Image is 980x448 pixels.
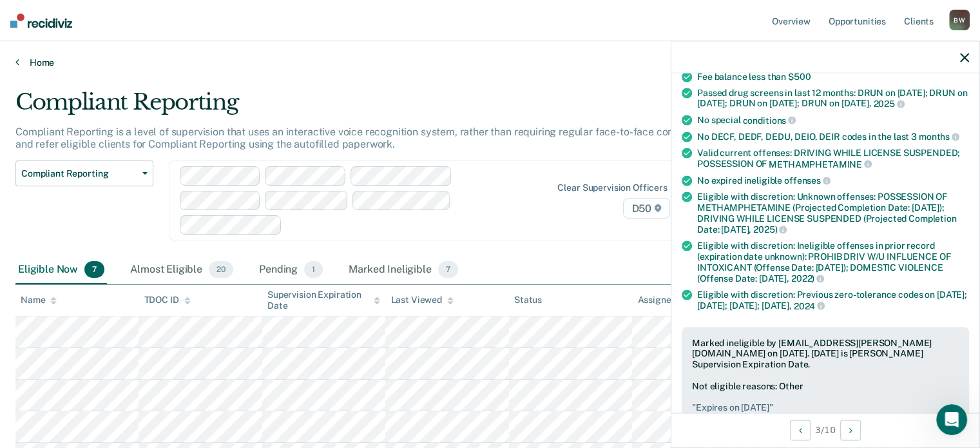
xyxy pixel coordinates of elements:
span: conditions [742,115,795,125]
img: Recidiviz [10,14,72,28]
div: TDOC ID [144,295,190,306]
div: Passed drug screens in last 12 months: DRUN on [DATE]; DRUN on [DATE]; DRUN on [DATE]; DRUN on [D... [697,87,969,109]
div: Marked ineligible by [EMAIL_ADDRESS][PERSON_NAME][DOMAIN_NAME] on [DATE]. [DATE] is [PERSON_NAME]... [692,337,959,369]
span: 1 [304,261,323,278]
span: $500 [788,71,811,81]
div: Eligible Now [15,256,107,284]
iframe: Intercom live chat [936,404,967,435]
span: 2024 [794,300,825,311]
div: Status [514,295,542,306]
pre: " Expires on [DATE] " [692,402,959,413]
div: Almost Eligible [128,256,236,284]
span: months [919,131,959,142]
div: 3 / 10 [671,413,979,447]
div: Fee balance less than [697,71,969,82]
button: Previous Opportunity [790,420,811,440]
span: 2025) [753,224,787,235]
span: 2025 [873,99,904,109]
div: Pending [256,256,325,284]
span: 7 [84,261,104,278]
div: Marked Ineligible [346,256,461,284]
span: Compliant Reporting [21,168,137,179]
div: Name [21,295,57,306]
div: Eligible with discretion: Unknown offenses: POSSESSION OF METHAMPHETAMINE (Projected Completion D... [697,191,969,235]
div: No DECF, DEDF, DEDU, DEIO, DEIR codes in the last 3 [697,131,969,142]
div: Compliant Reporting [15,89,751,126]
span: D50 [623,198,669,219]
p: Compliant Reporting is a level of supervision that uses an interactive voice recognition system, ... [15,126,736,150]
span: 20 [209,261,233,278]
div: Last Viewed [390,295,453,306]
div: Eligible with discretion: Ineligible offenses in prior record (expiration date unknown): PROHIB D... [697,240,969,284]
div: B W [949,10,970,30]
div: Clear supervision officers [557,182,667,193]
span: 2022) [791,273,824,284]
div: No special [697,115,969,126]
div: Not eligible reasons: Other [692,380,959,413]
button: Next Opportunity [840,420,861,440]
div: Eligible with discretion: Previous zero-tolerance codes on [DATE]; [DATE]; [DATE]; [DATE], [697,289,969,311]
a: Home [15,57,965,68]
div: No expired ineligible [697,175,969,186]
span: METHAMPHETAMINE [769,159,872,169]
span: offenses [784,175,831,186]
div: Supervision Expiration Date [267,289,380,311]
div: Valid current offenses: DRIVING WHILE LICENSE SUSPENDED; POSSESSION OF [697,148,969,170]
span: 7 [438,261,458,278]
div: Assigned to [637,295,698,306]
